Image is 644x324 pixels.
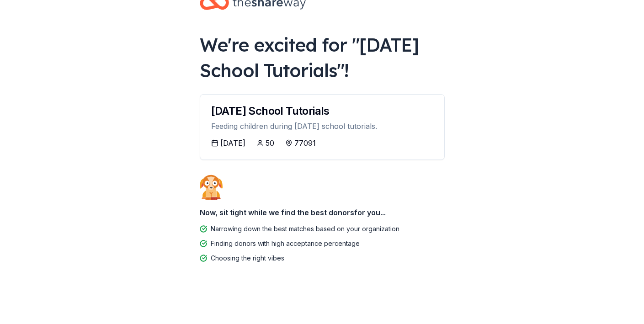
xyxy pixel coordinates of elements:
[220,138,245,149] div: [DATE]
[294,138,316,149] div: 77091
[211,120,433,132] div: Feeding children during [DATE] school tutorials.
[266,138,274,149] div: 50
[211,223,399,234] div: Narrowing down the best matches based on your organization
[211,238,360,249] div: Finding donors with high acceptance percentage
[200,32,445,83] div: We're excited for " [DATE] School Tutorials "!
[211,253,284,264] div: Choosing the right vibes
[200,203,445,222] div: Now, sit tight while we find the best donors for you...
[200,175,223,199] img: Dog waiting patiently
[211,106,433,117] div: [DATE] School Tutorials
